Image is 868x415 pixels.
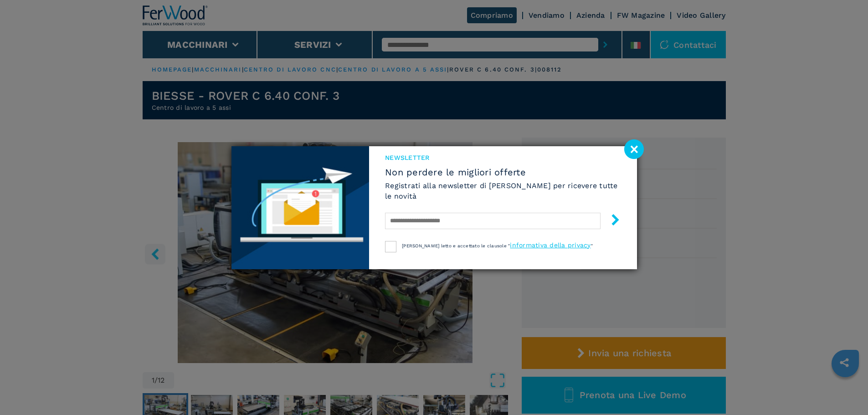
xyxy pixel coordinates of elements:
button: submit-button [601,210,621,232]
span: [PERSON_NAME] letto e accettato le clausole " [402,243,510,248]
span: Non perdere le migliori offerte [385,167,621,178]
h6: Registrati alla newsletter di [PERSON_NAME] per ricevere tutte le novità [385,180,621,201]
span: " [591,243,593,248]
span: NEWSLETTER [385,153,621,162]
img: Newsletter image [231,146,370,269]
a: informativa della privacy [510,241,591,249]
